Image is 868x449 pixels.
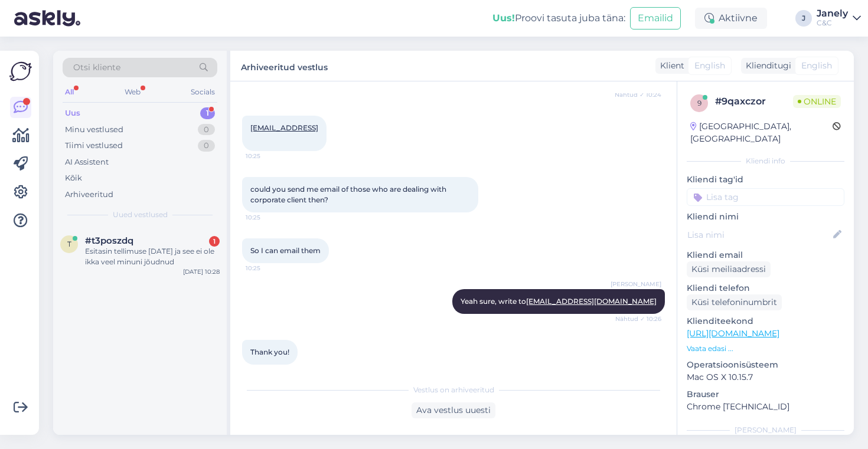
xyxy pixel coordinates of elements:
p: Kliendi tag'id [687,173,844,186]
span: Otsi kliente [73,61,120,74]
button: Emailid [630,7,681,30]
span: Nähtud ✓ 10:26 [615,314,661,323]
span: English [694,60,725,72]
input: Lisa tag [687,188,844,206]
p: Operatsioonisüsteem [687,359,844,371]
div: Web [122,84,143,100]
span: 10:26 [246,365,290,374]
a: [EMAIL_ADDRESS][DOMAIN_NAME] [526,297,657,306]
div: 1 [209,236,220,247]
div: Ava vestlus uuesti [412,402,495,418]
div: [PERSON_NAME] [687,425,844,435]
p: Brauser [687,388,844,401]
span: Nähtud ✓ 10:24 [615,90,661,99]
span: Thank you! [250,348,289,356]
div: 1 [200,107,215,119]
a: [EMAIL_ADDRESS] [250,123,318,132]
div: Kõik [65,172,82,184]
div: Küsi meiliaadressi [687,261,771,277]
div: 0 [198,124,215,136]
div: # 9qaxczor [715,94,793,109]
div: Küsi telefoninumbrit [687,294,782,310]
span: Uued vestlused [113,209,168,220]
div: [DATE] 10:28 [183,267,220,276]
div: Kliendi info [687,156,844,166]
span: 9 [697,99,701,107]
span: So I can email them [250,246,321,255]
b: Uus! [492,12,515,24]
input: Lisa nimi [687,228,831,241]
div: Esitasin tellimuse [DATE] ja see ei ole ikka veel minuni jõudnud [85,246,220,267]
span: Yeah sure, write to [461,297,657,306]
div: Tiimi vestlused [65,140,123,152]
p: Kliendi telefon [687,282,844,294]
div: Aktiivne [695,8,767,29]
span: #t3poszdq [85,235,133,246]
span: 10:25 [246,264,290,273]
p: Kliendi nimi [687,211,844,223]
div: Minu vestlused [65,124,123,136]
span: Online [793,95,841,108]
div: Klienditugi [741,60,791,72]
p: Vaata edasi ... [687,343,844,354]
div: Uus [65,107,80,119]
p: Kliendi email [687,249,844,261]
div: All [63,84,76,100]
div: Klient [655,60,684,72]
span: English [801,60,832,72]
div: Proovi tasuta juba täna: [492,11,625,25]
div: Socials [188,84,217,100]
span: could you send me email of those who are dealing with corporate client then? [250,185,448,204]
p: Mac OS X 10.15.7 [687,371,844,384]
span: [PERSON_NAME] [611,280,661,289]
a: JanelyC&C [817,9,861,28]
div: C&C [817,18,848,28]
div: [GEOGRAPHIC_DATA], [GEOGRAPHIC_DATA] [690,120,833,145]
a: [URL][DOMAIN_NAME] [687,328,779,339]
span: t [67,240,71,248]
p: Klienditeekond [687,315,844,327]
span: 10:25 [246,152,290,160]
span: Vestlus on arhiveeritud [413,385,494,395]
div: Janely [817,9,848,18]
span: 10:25 [246,213,290,222]
img: Askly Logo [9,60,32,83]
div: AI Assistent [65,156,109,168]
div: J [795,10,812,27]
p: Chrome [TECHNICAL_ID] [687,401,844,413]
label: Arhiveeritud vestlus [241,58,328,74]
div: 0 [198,140,215,152]
div: Arhiveeritud [65,189,113,201]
